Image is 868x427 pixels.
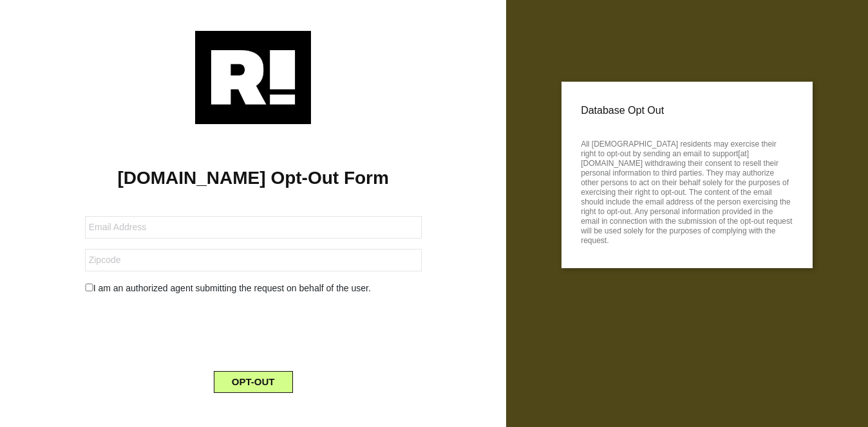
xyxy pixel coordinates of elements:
[75,282,431,295] div: I am an authorized agent submitting the request on behalf of the user.
[155,305,351,356] iframe: reCAPTCHA
[19,167,487,189] h1: [DOMAIN_NAME] Opt-Out Form
[214,371,293,393] button: OPT-OUT
[581,136,793,246] p: All [DEMOGRAPHIC_DATA] residents may exercise their right to opt-out by sending an email to suppo...
[581,101,793,120] p: Database Opt Out
[85,249,422,271] input: Zipcode
[85,216,422,239] input: Email Address
[195,31,311,124] img: Retention.com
